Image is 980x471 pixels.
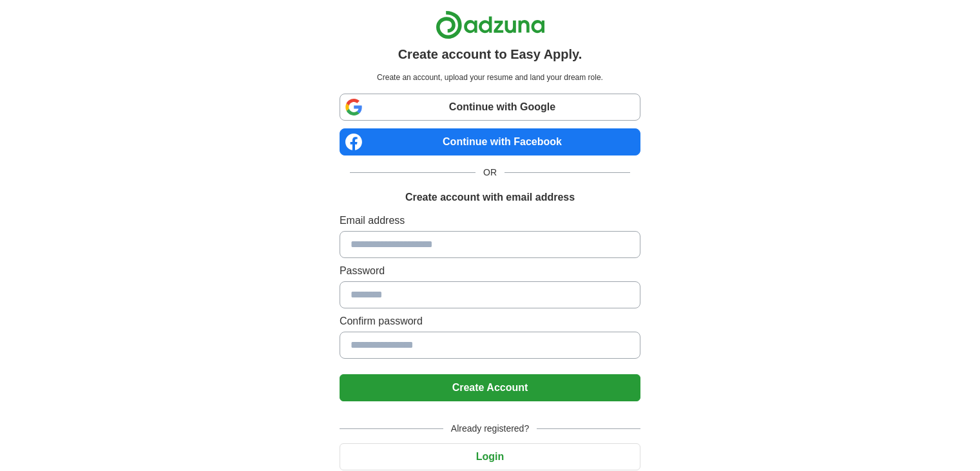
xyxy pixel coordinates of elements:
a: Login [340,451,640,462]
img: Adzuna logo [436,10,545,39]
button: Login [340,443,640,470]
h1: Create account to Easy Apply. [398,45,582,64]
label: Email address [340,213,640,228]
button: Create Account [340,374,640,401]
a: Continue with Google [340,94,640,121]
h1: Create account with email address [405,190,575,205]
label: Password [340,263,640,279]
a: Continue with Facebook [340,128,640,155]
span: Already registered? [443,422,537,436]
label: Confirm password [340,314,640,329]
span: OR [476,166,504,179]
p: Create an account, upload your resume and land your dream role. [342,72,638,83]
